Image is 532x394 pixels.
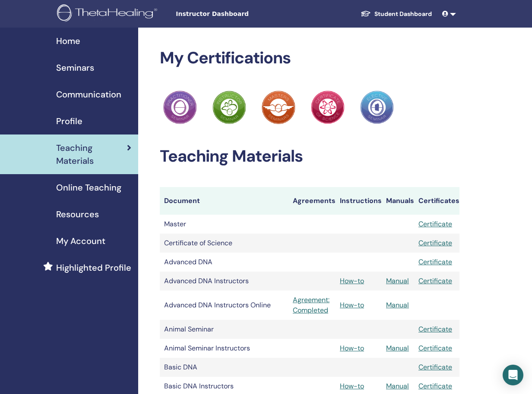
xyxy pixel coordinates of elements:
[56,208,99,221] span: Resources
[56,115,82,128] span: Profile
[212,91,246,124] img: Practitioner
[160,253,288,272] td: Advanced DNA
[160,147,459,166] h2: Teaching Materials
[418,325,452,334] a: Certificate
[56,261,131,274] span: Highlighted Profile
[311,91,345,124] img: Practitioner
[418,276,452,285] a: Certificate
[414,187,459,215] th: Certificates
[57,4,160,24] img: logo.png
[340,276,364,285] a: How-to
[503,365,523,385] div: Open Intercom Messenger
[160,339,288,358] td: Animal Seminar Instructors
[386,300,409,310] a: Manual
[56,141,127,167] span: Teaching Materials
[160,215,288,234] td: Master
[160,320,288,339] td: Animal Seminar
[360,91,394,124] img: Practitioner
[386,344,409,353] a: Manual
[160,48,459,68] h2: My Certifications
[160,291,288,320] td: Advanced DNA Instructors Online
[262,91,295,124] img: Practitioner
[160,272,288,291] td: Advanced DNA Instructors
[382,187,414,215] th: Manuals
[418,238,452,247] a: Certificate
[418,219,452,228] a: Certificate
[163,91,197,124] img: Practitioner
[386,381,409,391] a: Manual
[160,358,288,377] td: Basic DNA
[288,187,336,215] th: Agreements
[361,10,371,17] img: graduation-cap-white.svg
[176,9,305,19] span: Instructor Dashboard
[56,34,80,47] span: Home
[160,187,288,215] th: Document
[293,295,331,316] a: Agreement: Completed
[418,344,452,353] a: Certificate
[386,276,409,285] a: Manual
[340,300,364,310] a: How-to
[56,88,121,101] span: Communication
[160,234,288,253] td: Certificate of Science
[418,381,452,391] a: Certificate
[418,257,452,266] a: Certificate
[56,61,94,74] span: Seminars
[340,381,364,391] a: How-to
[336,187,382,215] th: Instructions
[418,363,452,372] a: Certificate
[56,235,105,247] span: My Account
[340,344,364,353] a: How-to
[354,6,439,22] a: Student Dashboard
[56,181,121,194] span: Online Teaching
